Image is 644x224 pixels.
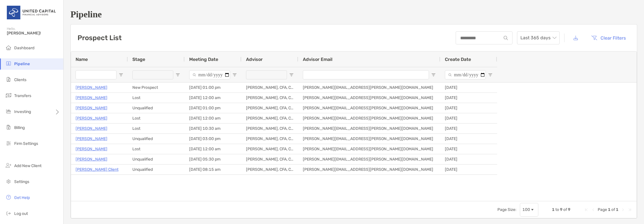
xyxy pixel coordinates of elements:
[185,83,241,93] div: [DATE] 01:00 pm
[563,207,567,212] span: of
[185,165,241,174] div: [DATE] 08:15 am
[14,163,41,168] span: Add New Client
[440,134,497,144] div: [DATE]
[445,70,486,79] input: Create Date Filter Input
[298,134,440,144] div: [PERSON_NAME][EMAIL_ADDRESS][PERSON_NAME][DOMAIN_NAME]
[298,144,440,154] div: [PERSON_NAME][EMAIL_ADDRESS][PERSON_NAME][DOMAIN_NAME]
[5,178,12,185] img: settings icon
[298,154,440,164] div: [PERSON_NAME][EMAIL_ADDRESS][PERSON_NAME][DOMAIN_NAME]
[522,207,530,212] div: 100
[591,207,595,212] div: Previous Page
[189,70,230,79] input: Meeting Date Filter Input
[440,154,497,164] div: [DATE]
[14,93,31,98] span: Transfers
[7,2,57,23] img: United Capital Logo
[598,207,607,212] span: Page
[303,70,429,79] input: Advisor Email Filter Input
[76,156,107,163] a: [PERSON_NAME]
[5,210,12,217] img: logout icon
[552,207,555,212] span: 1
[14,46,34,50] span: Dashboard
[298,93,440,103] div: [PERSON_NAME][EMAIL_ADDRESS][PERSON_NAME][DOMAIN_NAME]
[520,32,556,44] span: Last 365 days
[298,124,440,133] div: [PERSON_NAME][EMAIL_ADDRESS][PERSON_NAME][DOMAIN_NAME]
[128,113,185,123] div: Lost
[128,144,185,154] div: Lost
[608,207,610,212] span: 1
[520,203,538,217] div: Page Size
[14,141,38,146] span: Firm Settings
[78,34,122,42] h3: Prospect List
[289,73,294,77] button: Open Filter Menu
[587,32,630,44] button: Clear Filters
[14,61,30,66] span: Pipeline
[185,113,241,123] div: [DATE] 12:00 am
[440,165,497,174] div: [DATE]
[298,83,440,93] div: [PERSON_NAME][EMAIL_ADDRESS][PERSON_NAME][DOMAIN_NAME]
[445,57,471,62] span: Create Date
[298,103,440,113] div: [PERSON_NAME][EMAIL_ADDRESS][PERSON_NAME][DOMAIN_NAME]
[560,207,562,212] span: 9
[76,115,107,122] a: [PERSON_NAME]
[241,144,298,154] div: [PERSON_NAME], CFA, CFP®
[621,207,625,212] div: Next Page
[241,165,298,174] div: [PERSON_NAME], CFA, CFP®
[241,154,298,164] div: [PERSON_NAME], CFA, CFP®
[128,154,185,164] div: Unqualified
[5,108,12,115] img: investing icon
[185,144,241,154] div: [DATE] 12:00 am
[76,135,107,142] a: [PERSON_NAME]
[246,57,263,62] span: Advisor
[440,103,497,113] div: [DATE]
[5,92,12,99] img: transfers icon
[185,103,241,113] div: [DATE] 01:00 pm
[185,154,241,164] div: [DATE] 05:30 pm
[14,125,25,130] span: Billing
[440,83,497,93] div: [DATE]
[128,165,185,174] div: Unqualified
[185,93,241,103] div: [DATE] 12:00 am
[132,57,145,62] span: Stage
[440,93,497,103] div: [DATE]
[14,179,29,184] span: Settings
[119,73,123,77] button: Open Filter Menu
[497,207,516,212] div: Page Size:
[185,134,241,144] div: [DATE] 03:00 pm
[232,73,237,77] button: Open Filter Menu
[176,73,180,77] button: Open Filter Menu
[76,166,118,173] p: [PERSON_NAME] Client
[70,9,637,20] h1: Pipeline
[440,124,497,133] div: [DATE]
[241,103,298,113] div: [PERSON_NAME], CFA, CFP®
[76,84,107,91] a: [PERSON_NAME]
[440,144,497,154] div: [DATE]
[504,36,508,40] img: input icon
[303,57,332,62] span: Advisor Email
[5,140,12,147] img: firm-settings icon
[440,113,497,123] div: [DATE]
[5,60,12,67] img: pipeline icon
[5,162,12,169] img: add_new_client icon
[76,94,107,101] a: [PERSON_NAME]
[128,103,185,113] div: Unqualified
[241,83,298,93] div: [PERSON_NAME], CFA, CFP®
[5,194,12,201] img: get-help icon
[14,109,31,114] span: Investing
[128,124,185,133] div: Lost
[128,134,185,144] div: Unqualified
[7,31,60,36] span: [PERSON_NAME]!
[5,44,12,51] img: dashboard icon
[628,207,632,212] div: Last Page
[5,124,12,131] img: billing icon
[241,113,298,123] div: [PERSON_NAME], CFA, CFP®
[185,124,241,133] div: [DATE] 10:30 am
[241,134,298,144] div: [PERSON_NAME], CFA, CFP®
[76,57,88,62] span: Name
[76,145,107,153] a: [PERSON_NAME]
[616,207,618,212] span: 1
[76,125,107,132] a: [PERSON_NAME]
